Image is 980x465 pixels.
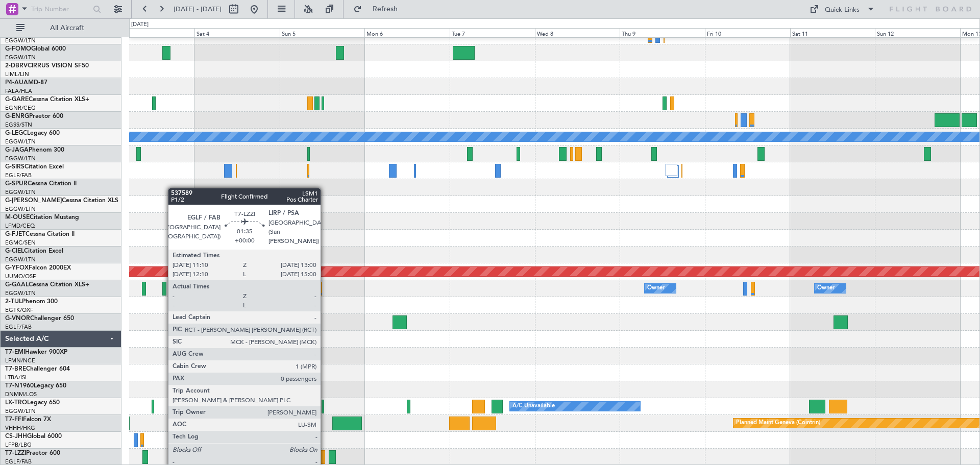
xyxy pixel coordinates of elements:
[5,164,24,170] span: G-SIRS
[825,5,860,15] div: Quick Links
[5,248,24,254] span: G-CIEL
[535,28,620,37] div: Wed 8
[364,28,450,37] div: Mon 6
[5,374,28,381] a: LTBA/ISL
[5,306,33,314] a: EGTK/OXF
[5,239,36,247] a: EGMC/SEN
[5,248,63,254] a: G-CIELCitation Excel
[174,5,222,14] span: [DATE] - [DATE]
[349,1,410,17] button: Refresh
[5,433,62,439] a: CS-JHHGlobal 6000
[31,2,90,17] input: Trip Number
[875,28,960,37] div: Sun 12
[5,121,32,129] a: EGSS/STN
[5,323,32,331] a: EGLF/FAB
[5,265,29,271] span: G-YFOX
[5,80,28,86] span: P4-AUA
[5,383,34,389] span: T7-N1960
[5,198,62,204] span: G-[PERSON_NAME]
[5,433,27,439] span: CS-JHH
[5,366,70,372] a: T7-BREChallenger 604
[5,130,27,136] span: G-LEGC
[5,450,60,456] a: T7-LZZIPraetor 600
[450,28,535,37] div: Tue 7
[5,214,30,221] span: M-OUSE
[804,1,880,17] button: Quick Links
[5,282,29,288] span: G-GAAL
[5,407,36,415] a: EGGW/LTN
[5,54,36,61] a: EGGW/LTN
[790,28,875,37] div: Sat 11
[131,20,149,29] div: [DATE]
[5,214,79,221] a: M-OUSECitation Mustang
[5,70,29,78] a: LIML/LIN
[5,424,35,432] a: VHHH/HKG
[5,147,64,153] a: G-JAGAPhenom 300
[364,6,407,13] span: Refresh
[5,357,35,364] a: LFMN/NCE
[5,198,118,204] a: G-[PERSON_NAME]Cessna Citation XLS
[5,222,35,230] a: LFMD/CEQ
[5,63,28,69] span: 2-DBRV
[817,281,835,296] div: Owner
[5,400,60,406] a: LX-TROLegacy 650
[5,450,26,456] span: T7-LZZI
[5,113,63,119] a: G-ENRGPraetor 600
[5,289,36,297] a: EGGW/LTN
[5,181,28,187] span: G-SPUR
[109,28,194,37] div: Fri 3
[5,299,58,305] a: 2-TIJLPhenom 300
[620,28,705,37] div: Thu 9
[5,366,26,372] span: T7-BRE
[5,231,75,237] a: G-FJETCessna Citation II
[5,231,26,237] span: G-FJET
[5,104,36,112] a: EGNR/CEG
[705,28,790,37] div: Fri 10
[5,273,36,280] a: UUMO/OSF
[5,96,89,103] a: G-GARECessna Citation XLS+
[5,441,32,449] a: LFPB/LBG
[5,63,89,69] a: 2-DBRVCIRRUS VISION SF50
[5,205,36,213] a: EGGW/LTN
[5,155,36,162] a: EGGW/LTN
[5,349,67,355] a: T7-EMIHawker 900XP
[5,400,27,406] span: LX-TRO
[5,188,36,196] a: EGGW/LTN
[194,28,280,37] div: Sat 4
[5,46,66,52] a: G-FOMOGlobal 6000
[5,46,31,52] span: G-FOMO
[5,299,22,305] span: 2-TIJL
[5,417,51,423] a: T7-FFIFalcon 7X
[280,28,365,37] div: Sun 5
[5,315,30,322] span: G-VNOR
[5,164,64,170] a: G-SIRSCitation Excel
[5,87,32,95] a: FALA/HLA
[27,25,108,32] span: All Aircraft
[5,138,36,145] a: EGGW/LTN
[5,147,29,153] span: G-JAGA
[5,172,32,179] a: EGLF/FAB
[5,349,25,355] span: T7-EMI
[5,265,71,271] a: G-YFOXFalcon 2000EX
[5,315,74,322] a: G-VNORChallenger 650
[5,390,37,398] a: DNMM/LOS
[5,37,36,44] a: EGGW/LTN
[736,415,820,431] div: Planned Maint Geneva (Cointrin)
[5,282,89,288] a: G-GAALCessna Citation XLS+
[5,256,36,263] a: EGGW/LTN
[222,281,239,296] div: Owner
[5,417,23,423] span: T7-FFI
[647,281,665,296] div: Owner
[11,20,111,36] button: All Aircraft
[5,181,77,187] a: G-SPURCessna Citation II
[5,130,60,136] a: G-LEGCLegacy 600
[5,383,66,389] a: T7-N1960Legacy 650
[5,80,47,86] a: P4-AUAMD-87
[5,96,29,103] span: G-GARE
[5,113,29,119] span: G-ENRG
[512,399,555,414] div: A/C Unavailable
